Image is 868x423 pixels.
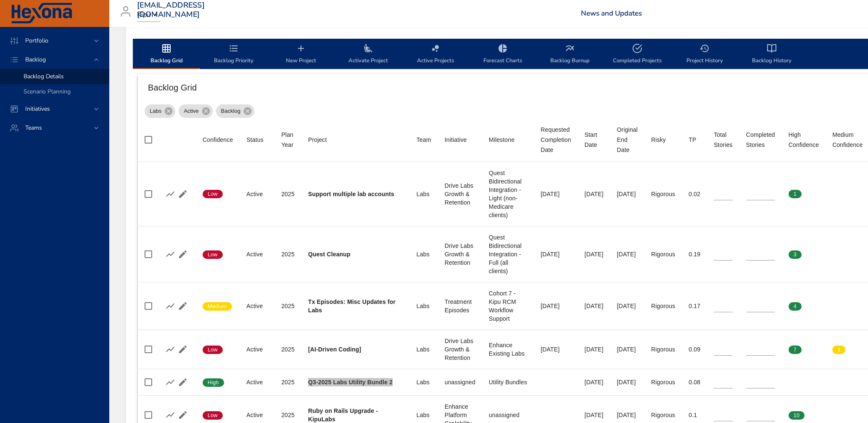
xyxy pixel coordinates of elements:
[308,191,394,197] b: Support multiple lab accounts
[689,250,700,258] div: 0.19
[445,298,475,314] div: Treatment Episodes
[714,130,733,150] div: Total Stories
[832,251,845,258] span: 0
[281,190,295,198] div: 2025
[445,337,475,362] div: Drive Labs Growth & Retention
[651,135,666,145] div: Risky
[203,190,223,198] span: Low
[18,105,57,113] span: Initiatives
[617,411,638,419] div: [DATE]
[489,378,527,386] div: Utility Bundles
[689,135,696,145] div: TP
[832,379,845,386] span: 0
[832,303,845,310] span: 0
[281,302,295,310] div: 2025
[689,190,700,198] div: 0.02
[246,378,268,386] div: Active
[281,378,295,386] div: 2025
[203,379,224,386] span: High
[617,345,638,354] div: [DATE]
[617,250,638,258] div: [DATE]
[585,378,604,386] div: [DATE]
[789,130,819,150] div: High Confidence
[832,190,845,198] span: 0
[24,72,64,80] span: Backlog Details
[789,190,802,198] span: 1
[585,130,604,150] div: Start Date
[489,233,527,275] div: Quest Bidirectional Integration - Full (all clients)
[541,302,571,310] div: [DATE]
[651,135,675,145] span: Risky
[489,289,527,323] div: Cohort 7 - Kipu RCM Workflow Support
[18,124,49,132] span: Teams
[164,376,177,388] button: Show Burnup
[541,125,571,155] span: Requested Completion Date
[585,302,604,310] div: [DATE]
[18,56,53,64] span: Backlog
[203,346,223,354] span: Low
[281,411,295,419] div: 2025
[417,135,431,145] div: Team
[164,188,177,200] button: Show Burnup
[177,409,189,421] button: Edit Project Details
[832,130,863,150] div: Sort
[617,125,638,155] span: Original End Date
[689,135,700,145] span: TP
[789,379,802,386] span: 0
[585,250,604,258] div: [DATE]
[489,411,527,419] div: unassigned
[617,378,638,386] div: [DATE]
[489,341,527,358] div: Enhance Existing Labs
[489,135,514,145] div: Sort
[609,43,666,66] span: Completed Projects
[407,43,464,66] span: Active Projects
[216,104,254,118] div: Backlog
[585,411,604,419] div: [DATE]
[651,135,666,145] div: Sort
[417,378,431,386] div: Labs
[651,411,675,419] div: Rigorous
[541,250,571,258] div: [DATE]
[832,130,863,150] span: Medium Confidence
[246,302,268,310] div: Active
[417,250,431,258] div: Labs
[179,107,203,115] span: Active
[177,376,189,388] button: Edit Project Details
[417,411,431,419] div: Labs
[246,135,264,145] div: Status
[10,3,73,24] img: Hexona
[246,190,268,198] div: Active
[689,345,700,354] div: 0.09
[164,248,177,261] button: Show Burnup
[585,345,604,354] div: [DATE]
[246,135,268,145] span: Status
[489,135,514,145] div: Milestone
[541,125,571,155] div: Sort
[246,345,268,354] div: Active
[541,345,571,354] div: [DATE]
[417,302,431,310] div: Labs
[164,343,177,356] button: Show Burnup
[18,37,55,45] span: Portfolio
[581,8,642,18] a: News and Updates
[689,135,696,145] div: Sort
[445,135,475,145] span: Initiative
[651,378,675,386] div: Rigorous
[216,107,245,115] span: Backlog
[281,130,295,150] div: Plan Year
[177,343,189,356] button: Edit Project Details
[789,303,802,310] span: 4
[541,43,599,66] span: Backlog Burnup
[746,130,775,150] div: Completed Stories
[24,88,71,96] span: Scenario Planning
[177,248,189,261] button: Edit Project Details
[308,251,351,258] b: Quest Cleanup
[651,302,675,310] div: Rigorous
[617,190,638,198] div: [DATE]
[137,8,161,22] div: Kipu
[489,135,527,145] span: Milestone
[203,135,233,145] div: Confidence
